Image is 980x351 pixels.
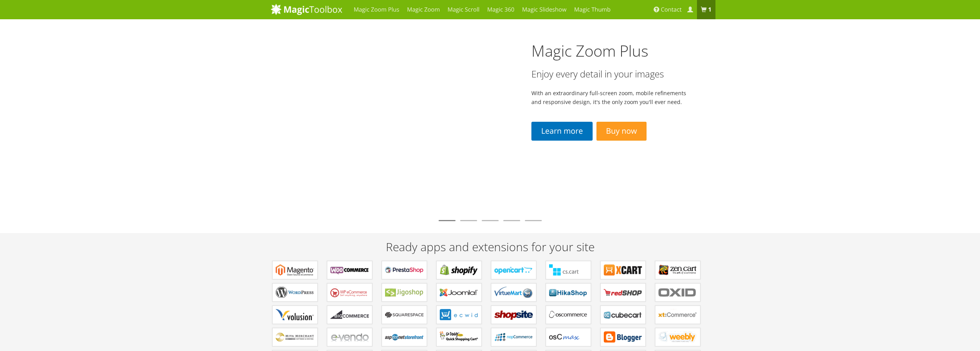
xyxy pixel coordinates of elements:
b: 1 [708,6,712,13]
b: Components for VirtueMart [494,287,533,298]
b: Components for Joomla [440,287,478,298]
a: Extensions for e-vendo [327,328,372,346]
a: Extensions for Squarespace [382,306,427,324]
a: Modules for X-Cart [600,261,646,279]
a: Extensions for Magento [272,261,318,279]
a: Plugins for CubeCart [600,306,646,324]
b: Extensions for Miva Merchant [276,331,314,343]
b: Extensions for Squarespace [385,309,424,321]
b: Extensions for Blogger [604,331,642,343]
b: Modules for OpenCart [494,264,533,276]
a: Extensions for GoDaddy Shopping Cart [436,328,482,346]
a: Extensions for ECWID [436,306,482,324]
a: Extensions for Blogger [600,328,646,346]
b: Extensions for ShopSite [494,309,533,321]
a: Components for VirtueMart [491,283,536,302]
a: Apps for Shopify [436,261,482,279]
a: Extensions for Volusion [272,306,318,324]
b: Plugins for Zen Cart [658,264,697,276]
a: Add-ons for CS-Cart [546,261,591,279]
a: Extensions for Miva Merchant [272,328,318,346]
a: Magic Zoom Plus [531,40,648,61]
b: Add-ons for CS-Cart [549,264,588,276]
b: Plugins for WordPress [276,287,314,298]
img: MagicToolbox.com - Image tools for your website [271,3,342,15]
b: Plugins for CubeCart [604,309,642,321]
b: Extensions for nopCommerce [494,331,533,343]
a: Plugins for WooCommerce [327,261,372,279]
b: Plugins for WooCommerce [330,264,369,276]
a: Extensions for nopCommerce [491,328,536,346]
a: Modules for PrestaShop [382,261,427,279]
p: With an extraordinary full-screen zoom, mobile refinements and responsive design, it's the only z... [531,89,690,106]
a: Extensions for OXID [655,283,700,302]
b: Extensions for e-vendo [330,331,369,343]
a: Learn more [531,122,592,141]
a: Components for HikaShop [546,283,591,302]
b: Extensions for GoDaddy Shopping Cart [440,331,478,343]
a: Plugins for Jigoshop [382,283,427,302]
b: Apps for Shopify [440,264,478,276]
b: Modules for X-Cart [604,264,642,276]
a: Add-ons for osCommerce [546,306,591,324]
b: Extensions for ECWID [440,309,478,321]
b: Add-ons for osCommerce [549,309,588,321]
a: Extensions for xt:Commerce [655,306,700,324]
b: Plugins for WP e-Commerce [330,287,369,298]
a: Extensions for Weebly [655,328,700,346]
b: Extensions for Volusion [276,309,314,321]
a: Extensions for AspDotNetStorefront [382,328,427,346]
a: Modules for OpenCart [491,261,536,279]
b: Components for redSHOP [604,287,642,298]
b: Components for HikaShop [549,287,588,298]
a: Plugins for WP e-Commerce [327,283,372,302]
a: Plugins for Zen Cart [655,261,700,279]
a: Components for redSHOP [600,283,646,302]
b: Extensions for xt:Commerce [658,309,697,321]
a: Buy now [596,122,646,141]
b: Apps for Bigcommerce [330,309,369,321]
h2: Ready apps and extensions for your site [271,240,710,253]
b: Extensions for OXID [658,287,697,298]
a: Components for Joomla [436,283,482,302]
span: Contact [661,6,682,13]
a: Apps for Bigcommerce [327,306,372,324]
h3: Enjoy every detail in your images [531,69,690,79]
b: Extensions for AspDotNetStorefront [385,331,424,343]
b: Modules for PrestaShop [385,264,424,276]
a: Extensions for ShopSite [491,306,536,324]
a: Add-ons for osCMax [546,328,591,346]
b: Extensions for Weebly [658,331,697,343]
a: Plugins for WordPress [272,283,318,302]
b: Add-ons for osCMax [549,331,588,343]
b: Plugins for Jigoshop [385,287,424,298]
b: Extensions for Magento [276,264,314,276]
